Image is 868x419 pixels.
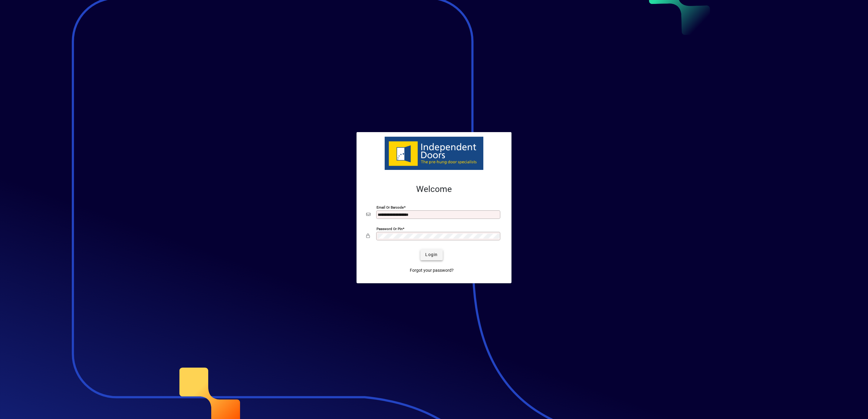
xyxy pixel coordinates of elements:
span: Login [425,252,438,258]
button: Login [420,249,442,260]
a: Forgot your password? [407,265,456,276]
h2: Welcome [366,184,502,194]
span: Forgot your password? [410,267,454,274]
mat-label: Email or Barcode [376,205,404,209]
mat-label: Password or Pin [376,226,403,231]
